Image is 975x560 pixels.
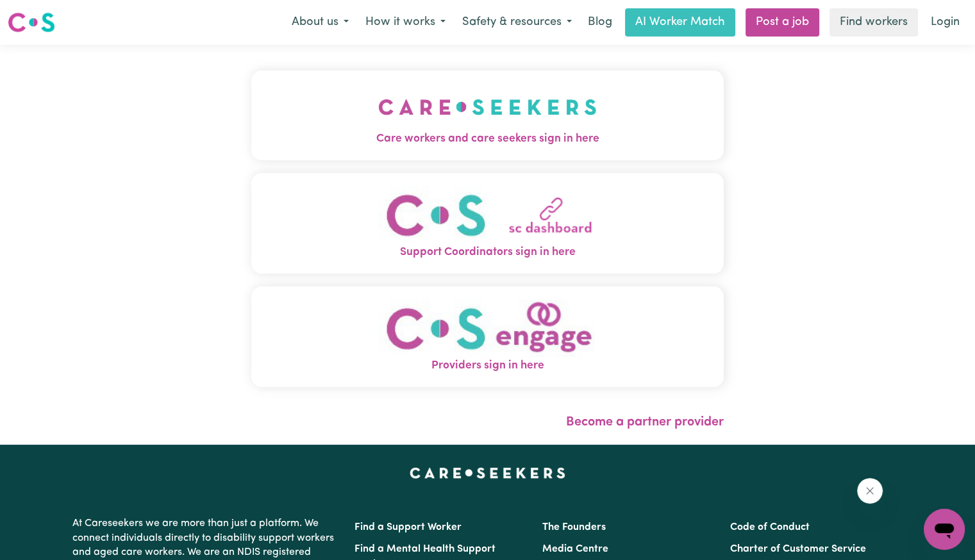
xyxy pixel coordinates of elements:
button: How it works [357,9,454,36]
a: Post a job [746,8,819,37]
a: Become a partner provider [566,416,724,429]
iframe: Close message [857,478,883,504]
a: Login [923,8,967,37]
button: Providers sign in here [251,286,724,387]
a: Careseekers logo [8,8,55,37]
a: Media Centre [542,544,608,554]
a: Find workers [829,8,918,37]
a: AI Worker Match [625,8,735,37]
a: Code of Conduct [730,522,810,532]
button: About us [283,9,357,36]
span: Support Coordinators sign in here [251,244,724,261]
a: Charter of Customer Service [730,544,866,554]
button: Safety & resources [454,9,580,36]
img: Careseekers logo [8,11,55,34]
a: Find a Support Worker [354,522,462,532]
a: Careseekers home page [410,468,565,478]
iframe: Button to launch messaging window [924,509,965,550]
button: Care workers and care seekers sign in here [251,70,724,160]
a: The Founders [542,522,606,532]
button: Support Coordinators sign in here [251,173,724,274]
a: Blog [580,8,620,37]
span: Need any help? [8,9,78,19]
span: Providers sign in here [251,358,724,374]
span: Care workers and care seekers sign in here [251,131,724,147]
